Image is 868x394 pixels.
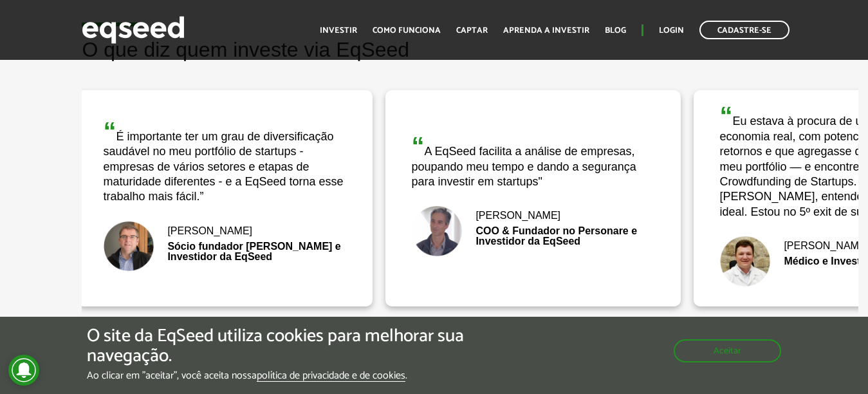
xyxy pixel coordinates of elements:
div: [PERSON_NAME] [103,226,347,236]
span: “ [719,102,732,130]
a: política de privacidade e de cookies [257,371,405,382]
a: Investir [320,26,357,35]
a: Cadastre-se [699,21,790,39]
button: Aceitar [674,339,781,362]
div: A EqSeed facilita a análise de empresas, poupando meu tempo e dando a segurança para investir em ... [411,133,655,189]
a: Login [659,26,684,35]
img: Nick Johnston [103,221,154,272]
div: [PERSON_NAME] [411,211,655,221]
a: Captar [456,26,488,35]
div: COO & Fundador no Personare e Investidor da EqSeed [411,226,655,247]
p: Ao clicar em "aceitar", você aceita nossa . [87,370,504,382]
span: “ [411,132,424,160]
a: Blog [605,26,626,35]
h5: O site da EqSeed utiliza cookies para melhorar sua navegação. [87,326,504,366]
div: Sócio fundador [PERSON_NAME] e Investidor da EqSeed [103,241,347,262]
a: Como funciona [373,26,441,35]
img: Fernando De Marco [719,236,771,287]
span: “ [103,117,116,145]
a: Aprenda a investir [503,26,589,35]
div: É importante ter um grau de diversificação saudável no meu portfólio de startups - empresas de vá... [103,118,347,205]
img: Bruno Rodrigues [411,205,463,257]
img: EqSeed [82,13,185,47]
